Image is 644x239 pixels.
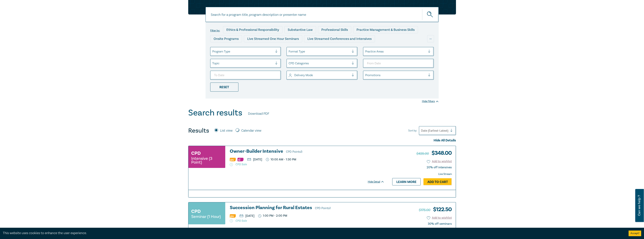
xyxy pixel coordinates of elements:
h3: Succession Planning for Rural Estates [230,205,384,211]
span: Sort by: [408,129,417,133]
button: Add to wishlist [427,159,452,164]
input: Sort by [421,129,422,133]
p: [DATE] [240,214,254,217]
div: Live Streamed Practical Workshops [210,44,270,51]
div: Pre-Recorded Webcasts [272,44,315,51]
span: CPD Points 3 [286,150,302,154]
h4: Results [188,127,209,134]
div: National Programs [360,44,394,51]
small: Intensive (3 Point) [191,157,222,164]
img: Professional Skills [230,214,236,218]
button: Add to wishlist [427,216,452,220]
input: Search for a program title, program description or presenter name [206,7,439,22]
p: CPD Sale [230,162,384,166]
a: Download PDF [248,111,269,116]
div: This website uses cookies to enhance the user experience. [3,231,623,236]
img: Substantive Law [237,158,243,161]
div: Reset [210,83,238,92]
p: [DATE] [247,158,262,161]
div: Professional Skills [318,26,351,33]
input: select [365,49,366,54]
input: select [289,61,289,65]
div: Substantive Law [284,26,316,33]
a: Add to Cart [423,178,452,185]
label: Filter by: [210,29,220,32]
img: Professional Skills [230,158,236,161]
div: Onsite Programs [210,35,242,42]
span: $435.00 [416,151,429,156]
div: Live Streamed One Hour Seminars [244,35,302,42]
div: Hide All Details [188,138,456,143]
input: From Date [363,59,434,68]
input: select [289,73,289,77]
div: Hide Detail [368,180,388,184]
label: List view [220,128,233,133]
h3: CPD [191,150,201,157]
div: Hide Filters [422,99,439,103]
div: ... [427,35,434,42]
a: Learn more [392,178,421,185]
strong: Live Stream [438,172,452,176]
div: Ethics & Professional Responsibility [223,26,282,33]
input: select [289,49,289,54]
p: 10:00 AM - 1:30 PM [266,158,296,161]
h3: $ 348.00 [416,149,452,157]
div: Practice Management & Business Skills [353,26,418,33]
input: To Date [210,71,281,80]
span: CPD Points 1 [315,206,331,210]
input: select [365,73,366,77]
input: select [212,61,213,65]
label: Calendar view [241,128,261,133]
span: Can we help ? [637,191,641,220]
h3: $ 122.50 [419,205,452,214]
span: $175.00 [419,208,430,212]
button: Accept cookies [629,231,641,236]
div: Live Streamed Conferences and Intensives [304,35,375,42]
div: 10 CPD Point Packages [317,44,358,51]
a: Owner-Builder Intensive CPD Points3 [230,149,384,154]
small: Seminar (1 Hour) [191,215,221,219]
p: 1:00 PM - 2:00 PM [258,214,287,218]
input: select [212,49,213,54]
a: Succession Planning for Rural Estates CPD Points1 [230,205,384,211]
div: 30% off seminars [428,222,452,226]
h3: CPD [191,208,201,215]
h1: Search results [188,108,242,118]
h3: Owner-Builder Intensive [230,149,384,154]
p: CPD Sale [230,219,384,223]
div: 20% off intensives [427,166,452,169]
